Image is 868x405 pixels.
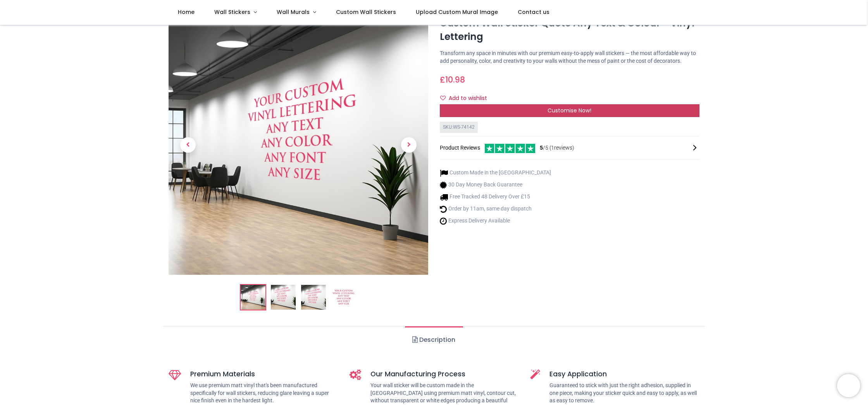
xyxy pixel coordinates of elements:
p: Transform any space in minutes with our premium easy-to-apply wall stickers — the most affordable... [440,50,699,65]
div: Product Reviews [440,143,699,153]
button: Add to wishlistAdd to wishlist [440,92,494,105]
span: 5 [540,145,543,151]
span: Previous [180,137,196,153]
li: Order by 11am, same day dispatch [440,205,551,213]
img: WS-74142-02 [271,285,296,310]
div: SKU: WS-74142 [440,122,478,133]
span: Home [178,8,195,16]
h5: Easy Application [549,369,699,379]
p: Guaranteed to stick with just the right adhesion, supplied in one piece, making your sticker quic... [549,382,699,405]
a: Previous [169,54,207,236]
img: Custom Wall Sticker Quote Any Text & Colour - Vinyl Lettering [169,15,428,275]
h1: Custom Wall Sticker Quote Any Text & Colour - Vinyl Lettering [440,17,699,43]
li: Custom Made in the [GEOGRAPHIC_DATA] [440,169,551,177]
span: Custom Wall Stickers [336,8,396,16]
span: Next [401,137,417,153]
span: Upload Custom Mural Image [416,8,498,16]
img: Custom Wall Sticker Quote Any Text & Colour - Vinyl Lettering [241,285,265,310]
img: WS-74142-04 [331,285,356,310]
i: Add to wishlist [440,95,446,101]
li: Express Delivery Available [440,217,551,225]
li: 30 Day Money Back Guarantee [440,181,551,189]
span: 10.98 [445,74,465,85]
span: Wall Murals [277,8,310,16]
h5: Our Manufacturing Process [370,369,519,379]
a: Description [405,326,463,353]
span: £ [440,74,465,85]
span: /5 ( 1 reviews) [540,144,574,152]
a: Next [389,54,428,236]
span: Wall Stickers [214,8,250,16]
h5: Premium Materials [190,369,338,379]
li: Free Tracked 48 Delivery Over £15 [440,193,551,201]
p: We use premium matt vinyl that's been manufactured specifically for wall stickers, reducing glare... [190,382,338,405]
span: Customise Now! [548,107,591,114]
iframe: Brevo live chat [837,374,860,397]
img: WS-74142-03 [301,285,326,310]
span: Contact us [518,8,549,16]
